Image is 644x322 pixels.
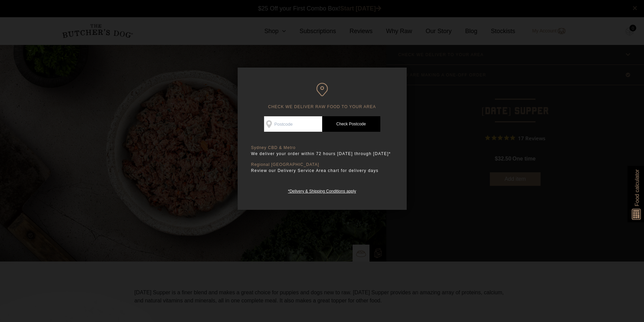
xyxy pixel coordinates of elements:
span: Food calculator [633,169,641,206]
p: We deliver your order within 72 hours [DATE] through [DATE]* [251,150,393,157]
a: Check Postcode [322,116,380,132]
p: Review our Delivery Service Area chart for delivery days [251,167,393,174]
input: Postcode [264,116,322,132]
p: Sydney CBD & Metro [251,145,393,150]
h6: CHECK WE DELIVER RAW FOOD TO YOUR AREA [251,83,393,109]
a: *Delivery & Shipping Conditions apply [288,187,356,194]
p: Regional [GEOGRAPHIC_DATA] [251,162,393,167]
